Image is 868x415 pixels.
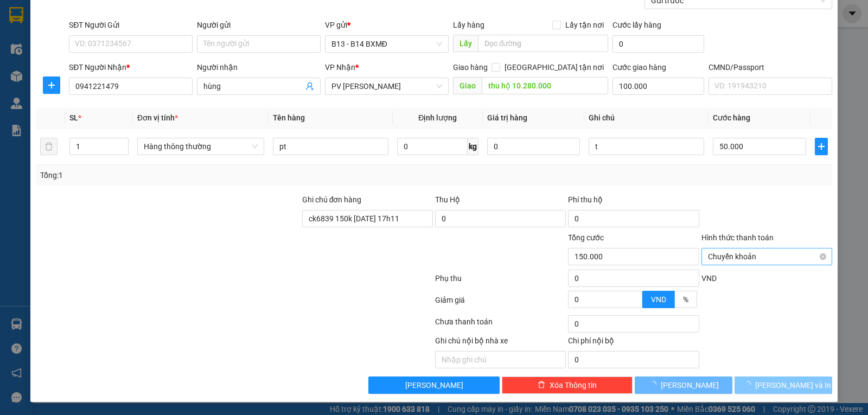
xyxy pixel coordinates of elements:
span: Nơi gửi: [11,75,22,91]
img: logo [11,24,25,52]
div: Giảm giá [434,294,567,313]
button: [PERSON_NAME] [368,376,499,394]
span: Decrease Value [116,146,128,155]
strong: BIÊN NHẬN GỬI HÀNG HOÁ [37,65,126,73]
span: Xóa Thông tin [550,379,597,391]
span: kg [468,138,478,155]
input: Ghi Chú [589,138,704,155]
span: Nơi nhận: [83,75,100,91]
span: loading [743,381,755,388]
div: Ghi chú nội bộ nhà xe [435,335,566,351]
span: 16:37:08 [DATE] [103,49,153,57]
button: deleteXóa Thông tin [502,376,633,394]
span: Lấy [453,35,478,52]
div: Tổng: 1 [40,169,336,181]
span: Increase Value [630,291,642,299]
input: 0 [487,138,580,155]
div: Người nhận [197,61,321,73]
span: VP Nhận [325,63,355,72]
span: user-add [305,82,314,91]
div: Chi phí nội bộ [568,335,699,351]
span: VND [651,295,666,304]
span: Tên hàng [273,113,305,122]
span: down [119,148,126,154]
span: up [119,140,126,146]
span: [GEOGRAPHIC_DATA] tận nơi [500,61,608,73]
span: SL [69,113,78,122]
span: [PERSON_NAME] và In [755,379,831,391]
span: Giao [453,77,482,94]
div: VP gửi [325,19,449,31]
span: Lấy hàng [453,21,484,29]
span: Cước hàng [713,113,750,122]
div: SĐT Người Nhận [69,61,193,73]
div: CMND/Passport [709,61,832,73]
span: Hàng thông thường [144,138,258,155]
input: Dọc đường [478,35,609,52]
span: Increase Value [116,138,128,146]
span: close-circle [820,253,826,260]
button: delete [40,138,58,155]
div: Phí thu hộ [568,194,699,210]
button: plus [43,76,60,94]
span: [PERSON_NAME] [405,379,463,391]
input: Cước giao hàng [612,78,704,95]
button: [PERSON_NAME] [635,376,732,394]
span: Chuyển khoản [708,248,826,265]
div: Phụ thu [434,272,567,291]
span: Định lượng [418,113,457,122]
span: plus [43,81,60,90]
div: SĐT Người Gửi [69,19,193,31]
button: [PERSON_NAME] và In [735,376,832,394]
span: PV Đắk Mil [109,76,136,82]
span: VND [701,274,717,283]
label: Ghi chú đơn hàng [302,195,362,204]
span: plus [815,142,827,151]
strong: CÔNG TY TNHH [GEOGRAPHIC_DATA] 214 QL13 - P.26 - Q.BÌNH THẠNH - TP HCM 1900888606 [28,17,88,58]
span: % [683,295,688,304]
span: Đơn vị tính [137,113,178,122]
input: Cước lấy hàng [612,35,704,53]
span: up [633,292,640,299]
span: down [633,301,640,307]
button: plus [815,138,828,155]
span: B13 - B14 BXMĐ [331,36,442,52]
label: Cước giao hàng [612,63,666,72]
span: Giao hàng [453,63,488,72]
label: Cước lấy hàng [612,21,661,29]
label: Hình thức thanh toán [701,233,774,242]
th: Ghi chú [584,107,709,129]
span: PV Gia Nghĩa [331,78,442,94]
span: Thu Hộ [435,195,460,204]
span: Lấy tận nơi [561,19,608,31]
span: loading [649,381,661,388]
input: VD: Bàn, Ghế [273,138,388,155]
div: Chưa thanh toán [434,316,567,335]
span: Decrease Value [630,299,642,308]
span: Tổng cước [568,233,604,242]
span: B131408250518 [97,41,153,49]
span: delete [538,381,545,390]
input: Nhập ghi chú [435,351,566,368]
span: [PERSON_NAME] [661,379,719,391]
input: Ghi chú đơn hàng [302,210,433,227]
span: Giá trị hàng [487,113,527,122]
div: Người gửi [197,19,321,31]
input: Dọc đường [482,77,609,94]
